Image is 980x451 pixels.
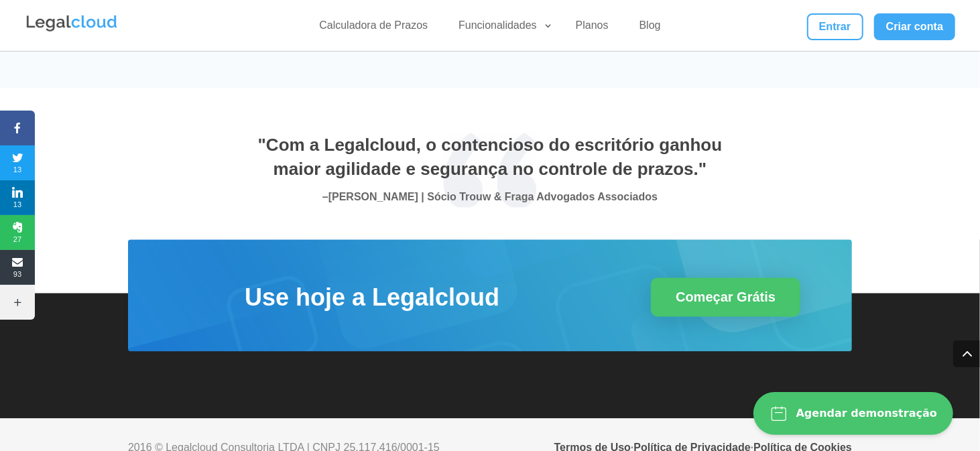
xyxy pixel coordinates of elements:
[258,135,723,179] span: "Com a Legalcloud, o contencioso do escritório ganhou maior agilidade e segurança no controle de ...
[807,13,863,40] a: Entrar
[311,19,436,38] a: Calculadora de Prazos
[155,281,589,321] h2: Use hoje a Legalcloud
[25,24,119,36] a: Logo da Legalcloud
[631,19,669,38] a: Blog
[25,13,119,34] img: Legalcloud Logo
[651,277,800,316] a: Começar Grátis
[568,19,617,38] a: Planos
[450,19,553,38] a: Funcionalidades
[874,13,956,40] a: Criar conta
[255,188,725,207] p: [PERSON_NAME] | Sócio Trouw & Fraga Advogados Associados
[322,191,328,202] span: –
